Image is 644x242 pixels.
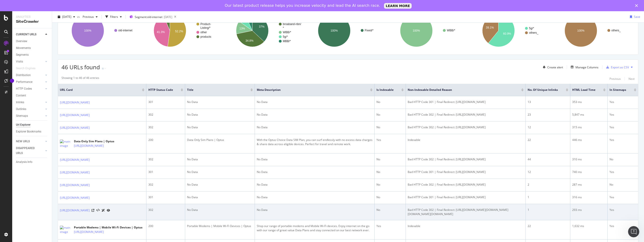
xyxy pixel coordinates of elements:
div: 302 [148,125,183,129]
div: Search Engines [16,66,35,71]
text: 37% [259,25,264,28]
text: others_ [529,31,538,34]
div: A chart. [144,10,223,51]
div: 302 [148,208,183,212]
span: Meta Description [257,88,363,92]
div: 315 ms [572,125,606,129]
div: CURRENT URLS [16,32,36,37]
div: Segments [16,52,29,57]
div: Bad HTTP Code 302 | Final Redirect: [URL][DOMAIN_NAME] [408,113,524,117]
div: No [376,208,404,212]
a: Performance [16,80,44,84]
div: No Data [187,208,253,212]
div: A chart. [61,10,141,51]
a: [URL][DOMAIN_NAME] [60,125,90,130]
div: No Data [187,170,253,174]
a: Explorer Bookmarks [16,129,49,134]
div: Content [16,93,26,98]
button: Export as CSV [604,63,629,71]
div: Bad HTTP Code 301 | Final Redirect: [URL][DOMAIN_NAME] [408,195,524,199]
div: 446 ms [572,138,606,142]
div: Url Explorer [16,122,31,127]
button: Next [629,76,635,81]
div: Showing 1 to 46 of 46 entries [61,76,99,81]
span: HTTP Status Code [148,88,174,92]
div: 287 ms [572,183,606,187]
div: 316 ms [572,195,606,199]
div: Visits [16,59,23,64]
svg: A chart. [472,10,552,51]
div: Shop our range of portable modems and Mobile Wi-Fi devices. Enjoy internet on the go with our ran... [257,224,373,232]
button: [DATE] [56,13,77,21]
text: old-internet [118,29,133,32]
a: Overview [16,39,49,44]
div: No Data [187,100,253,104]
a: Content [16,93,49,98]
img: main image [60,139,72,148]
div: Bad HTTP Code 302 | Final Redirect: [URL][DOMAIN_NAME][DOMAIN_NAME][DOMAIN_NAME][DOMAIN_NAME] [408,208,524,216]
button: Filters [103,13,124,21]
div: DISAPPEARED URLS [16,146,40,156]
a: URL Inspection [107,208,110,213]
div: Previous [609,77,621,81]
span: 2025 Aug. 8th [62,15,71,19]
div: Overview [16,39,27,44]
span: Title [187,88,243,92]
div: No Data [257,208,373,212]
a: [URL][DOMAIN_NAME] [60,100,90,105]
div: Next [629,77,635,81]
text: Listing/* [200,26,211,29]
text: broaband-nbn/ [283,22,301,26]
div: NEW URLS [16,139,30,144]
div: 5,847 ms [572,113,606,117]
div: Portable Modems | Mobile Wi-Fi Devices | Optus [187,224,253,228]
div: Save [634,15,640,19]
div: Data Only Sim Plans | Optus [74,139,124,143]
div: 301 [148,195,183,199]
a: Url Explorer [16,122,49,127]
button: Save [628,13,640,21]
div: 1 [528,195,568,199]
div: 301 [148,100,183,104]
div: No [376,113,404,117]
span: In Sitemaps [609,88,627,92]
div: 12 [528,125,568,129]
div: A chart. [390,10,470,51]
text: 100% [330,29,338,32]
a: Outlinks [16,107,44,112]
text: Product- [200,22,211,26]
span: Is Indexable [376,88,394,92]
div: Indexable [408,138,524,142]
div: No [609,183,636,187]
div: Manage Columns [575,65,598,69]
button: Create alert [541,63,563,71]
div: No [609,157,636,161]
div: No [376,170,404,174]
svg: A chart. [226,10,306,51]
a: Sitemaps [16,114,44,118]
div: No Data [257,125,373,129]
div: 302 [148,113,183,117]
div: Yes [609,125,636,129]
a: [URL][DOMAIN_NAME] [60,113,90,117]
div: Inlinks [16,100,24,105]
a: LEARN MORE [384,3,412,9]
div: Yes [609,113,636,117]
div: Bad HTTP Code 302 | Final Redirect: [URL][DOMAIN_NAME] [408,125,524,129]
a: [URL][DOMAIN_NAME] [74,230,104,234]
a: [URL][DOMAIN_NAME] [74,143,104,148]
div: 301 [148,170,183,174]
div: 44 [528,157,568,161]
div: Yes [609,100,636,104]
a: Distribution [16,73,44,78]
div: Data Only Sim Plans | Optus [187,138,253,142]
div: No Data [187,157,253,161]
div: Performance [16,80,32,84]
img: Equal [102,68,104,69]
div: Filters [110,15,118,19]
button: Previous [609,76,621,81]
div: - [105,66,106,70]
text: others_ [611,29,621,32]
span: vs [77,15,81,19]
span: URL Card [60,88,141,92]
